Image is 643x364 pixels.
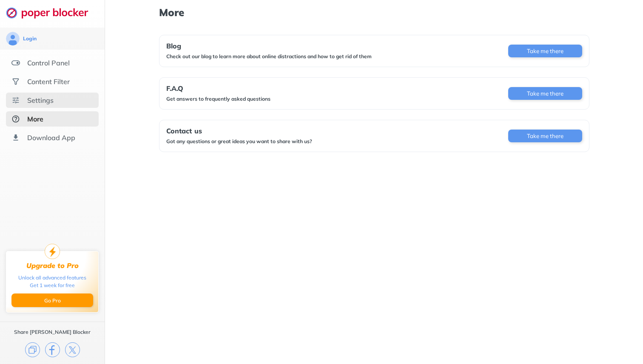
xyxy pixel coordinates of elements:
[14,329,91,336] div: Share [PERSON_NAME] Blocker
[30,282,75,289] div: Get 1 week for free
[166,138,312,145] div: Got any questions or great ideas you want to share with us?
[166,85,270,92] div: F.A.Q
[508,130,582,142] button: Take me there
[166,53,372,60] div: Check out our blog to learn more about online distractions and how to get rid of them
[25,342,40,357] img: copy.svg
[11,293,93,307] button: Go Pro
[508,87,582,100] button: Take me there
[27,59,70,67] div: Control Panel
[159,7,589,18] h1: More
[11,115,20,123] img: about-selected.svg
[508,45,582,57] button: Take me there
[166,42,372,50] div: Blog
[11,59,20,67] img: features.svg
[23,35,37,42] div: Login
[26,262,79,270] div: Upgrade to Pro
[11,77,20,86] img: social.svg
[166,96,270,102] div: Get answers to frequently asked questions
[27,115,43,123] div: More
[11,96,20,104] img: settings.svg
[6,7,97,19] img: logo-webpage.svg
[45,342,60,357] img: facebook.svg
[6,32,20,45] img: avatar.svg
[27,96,54,104] div: Settings
[18,274,86,282] div: Unlock all advanced features
[27,77,70,86] div: Content Filter
[11,133,20,142] img: download-app.svg
[65,342,80,357] img: x.svg
[45,244,60,259] img: upgrade-to-pro.svg
[27,133,75,142] div: Download App
[166,127,312,135] div: Contact us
